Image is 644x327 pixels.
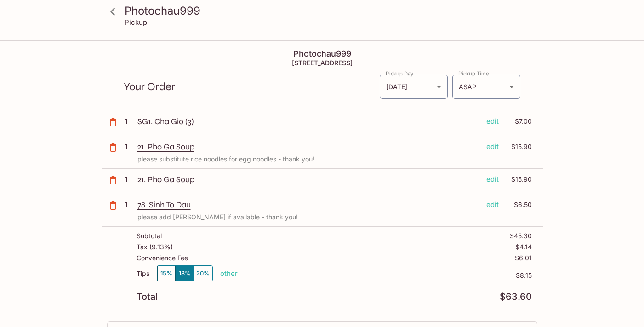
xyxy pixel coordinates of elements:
[137,293,158,301] p: Total
[486,116,499,126] p: edit
[137,213,532,221] p: please add [PERSON_NAME] if available - thank you!
[486,142,499,152] p: edit
[452,75,520,99] div: ASAP
[125,116,134,126] p: 1
[125,142,134,152] p: 1
[157,266,176,281] button: 15%
[137,232,162,240] p: Subtotal
[125,174,134,184] p: 1
[137,254,188,262] p: Convenience Fee
[386,70,413,77] label: Pickup Day
[194,266,212,281] button: 20%
[102,49,543,59] h4: Photochau999
[137,200,479,210] p: 78. Sinh To Dau
[486,200,499,210] p: edit
[486,174,499,184] p: edit
[137,243,173,251] p: Tax ( 9.13% )
[504,116,532,126] p: $7.00
[137,142,479,152] p: 21. Pho Ga Soup
[137,155,532,163] p: please substitute rice noodles for egg noodles - thank you!
[137,116,479,126] p: SG1. Cha Gio (3)
[380,75,448,99] div: [DATE]
[125,200,134,210] p: 1
[220,269,238,278] button: other
[176,266,194,281] button: 18%
[137,174,479,184] p: 21. Pho Ga Soup
[125,18,147,27] p: Pickup
[137,270,149,277] p: Tips
[102,59,543,67] h5: [STREET_ADDRESS]
[124,82,379,91] p: Your Order
[125,4,536,18] h3: Photochau999
[504,200,532,210] p: $6.50
[500,293,532,301] p: $63.60
[515,243,532,251] p: $4.14
[504,174,532,184] p: $15.90
[458,70,489,77] label: Pickup Time
[510,232,532,240] p: $45.30
[515,254,532,262] p: $6.01
[238,272,532,279] p: $8.15
[504,142,532,152] p: $15.90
